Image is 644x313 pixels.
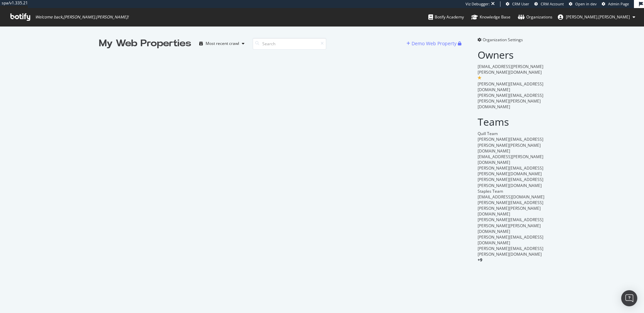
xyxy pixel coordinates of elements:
div: My Web Properties [99,37,191,50]
span: + 9 [478,257,482,263]
a: CRM Account [534,1,564,7]
div: Quill Team [478,131,545,136]
span: [PERSON_NAME][EMAIL_ADDRESS][PERSON_NAME][PERSON_NAME][DOMAIN_NAME] [478,200,543,217]
a: Botify Academy [428,8,464,26]
span: [EMAIL_ADDRESS][PERSON_NAME][DOMAIN_NAME] [478,154,543,165]
span: [PERSON_NAME][EMAIL_ADDRESS][DOMAIN_NAME] [478,81,543,92]
span: [PERSON_NAME][EMAIL_ADDRESS][PERSON_NAME][DOMAIN_NAME] [478,246,543,257]
div: Organizations [518,14,552,20]
span: [PERSON_NAME][EMAIL_ADDRESS][PERSON_NAME][DOMAIN_NAME] [478,177,543,188]
div: Viz Debugger: [466,1,490,7]
h2: Owners [478,49,545,60]
span: nathan.mcginnis [566,14,630,20]
span: Admin Page [608,1,629,6]
a: Organizations [518,8,552,26]
span: CRM User [512,1,529,6]
div: Demo Web Property [412,40,457,47]
button: Demo Web Property [407,38,458,49]
span: [EMAIL_ADDRESS][DOMAIN_NAME] [478,194,544,200]
span: Organization Settings [483,37,523,43]
div: Knowledge Base [471,14,511,20]
div: Staples Team [478,188,545,194]
a: Admin Page [602,1,629,7]
span: [PERSON_NAME][EMAIL_ADDRESS][PERSON_NAME][DOMAIN_NAME] [478,165,543,177]
input: Search [253,38,326,50]
span: [PERSON_NAME][EMAIL_ADDRESS][PERSON_NAME][PERSON_NAME][DOMAIN_NAME] [478,136,543,153]
span: [PERSON_NAME][EMAIL_ADDRESS][PERSON_NAME][PERSON_NAME][DOMAIN_NAME] [478,217,543,234]
a: Open in dev [569,1,597,7]
span: Welcome back, [PERSON_NAME].[PERSON_NAME] ! [35,14,128,20]
span: Open in dev [575,1,597,6]
div: Open Intercom Messenger [621,290,637,306]
button: [PERSON_NAME].[PERSON_NAME] [552,12,641,22]
span: CRM Account [541,1,564,6]
span: [EMAIL_ADDRESS][PERSON_NAME][PERSON_NAME][DOMAIN_NAME] [478,64,543,75]
h2: Teams [478,116,545,127]
a: Demo Web Property [407,41,458,46]
button: Most recent crawl [197,38,247,49]
span: [PERSON_NAME][EMAIL_ADDRESS][DOMAIN_NAME] [478,234,543,246]
div: Most recent crawl [206,42,239,46]
a: Knowledge Base [471,8,511,26]
span: [PERSON_NAME][EMAIL_ADDRESS][PERSON_NAME][PERSON_NAME][DOMAIN_NAME] [478,92,543,110]
div: Botify Academy [428,14,464,20]
a: CRM User [506,1,529,7]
